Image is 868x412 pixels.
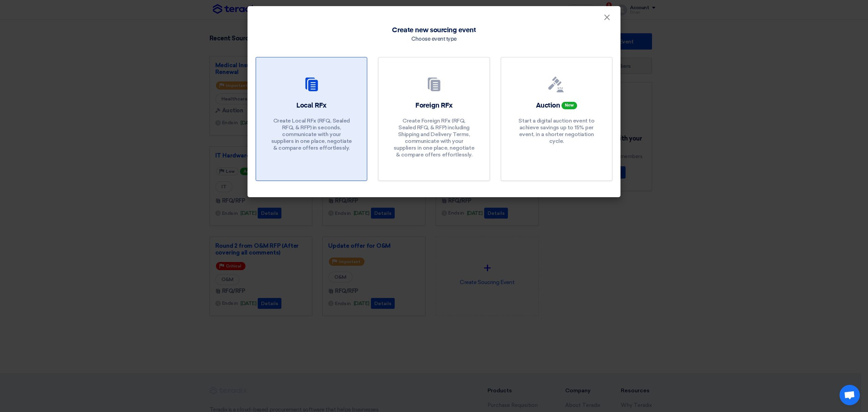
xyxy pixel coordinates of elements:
div: Open chat [840,385,860,405]
p: Create Foreign RFx (RFQ, Sealed RFQ, & RFP) including Shipping and Delivery Terms, communicate wi... [393,117,475,158]
a: Auction New Start a digital auction event to achieve savings up to 15% per event, in a shorter ne... [501,57,612,181]
span: × [604,12,610,26]
button: Close [598,11,616,24]
a: Foreign RFx Create Foreign RFx (RFQ, Sealed RFQ, & RFP) including Shipping and Delivery Terms, co... [378,57,490,181]
span: New [561,102,577,109]
p: Create Local RFx (RFQ, Sealed RFQ, & RFP) in seconds, communicate with your suppliers in one plac... [271,117,352,151]
p: Start a digital auction event to achieve savings up to 15% per event, in a shorter negotiation cy... [516,117,597,145]
h2: Local RFx [296,101,327,110]
h2: Foreign RFx [415,101,453,110]
div: Choose event type [411,35,457,43]
a: Local RFx Create Local RFx (RFQ, Sealed RFQ, & RFP) in seconds, communicate with your suppliers i... [256,57,367,181]
span: Auction [536,102,560,109]
span: Create new sourcing event [392,25,476,35]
